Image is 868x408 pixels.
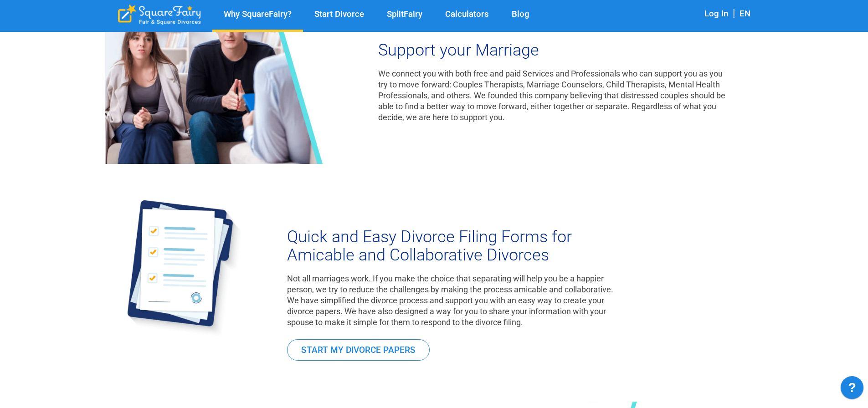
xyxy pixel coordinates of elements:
h2: Support your Marriage [378,41,730,59]
a: Calculators [434,9,500,20]
span: | [728,7,740,19]
div: We connect you with both free and paid Services and Professionals who can support you as you try ... [378,68,730,123]
a: Start Divorce [303,9,375,20]
a: Why SquareFairy? [212,9,303,20]
iframe: JSD widget [836,372,868,408]
a: Blog [500,9,541,20]
div: SquareFairy Logo [118,5,201,25]
a: SplitFairy [375,9,434,20]
div: EN [740,8,750,20]
a: Log In [704,9,728,19]
a: START MY DIVORCE PAPERS [287,339,430,361]
div: Simple Divorce Forms [105,173,660,402]
div: Not all marriages work. If you make the choice that separating will help you be a happier person,... [287,273,619,328]
h2: Quick and Easy Divorce Filing Forms for Amicable and Collaborative Divorces [287,228,619,264]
